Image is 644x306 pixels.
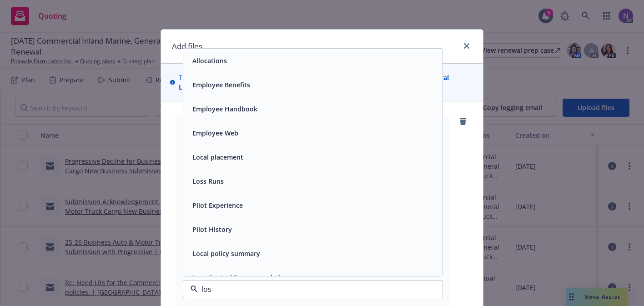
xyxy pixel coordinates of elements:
[192,201,243,210] button: Pilot Experience
[179,73,449,91] strong: 25 [DATE] Commercial Inland Marine, General Liability, Motor Truck Cargo, Commercial Auto Renewal
[172,40,202,52] h1: Add files
[198,284,424,295] input: Filter by keyword
[192,128,238,138] button: Employee Web
[179,73,474,92] span: The uploaded files will be associated with
[461,40,472,51] a: close
[192,249,260,258] button: Local policy summary
[458,116,468,127] a: remove
[192,225,232,234] button: Pilot History
[192,273,292,282] button: Loss Control Recommendations
[192,104,257,114] button: Employee Handbook
[192,176,224,186] button: Loss Runs
[192,56,227,65] button: Allocations
[192,152,243,162] button: Local placement
[192,80,250,90] button: Employee Benefits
